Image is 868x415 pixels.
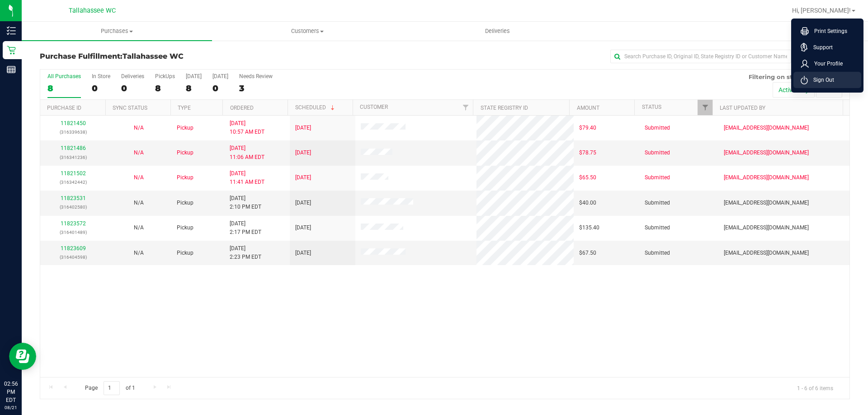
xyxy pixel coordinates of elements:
[121,73,144,79] div: Deliveries
[793,72,861,88] li: Sign Out
[134,124,144,132] button: N/A
[46,178,100,187] p: (316342442)
[579,249,596,257] span: $67.50
[809,59,843,68] span: Your Profile
[177,124,193,132] span: Pickup
[295,249,311,257] span: [DATE]
[230,105,254,111] a: Ordered
[473,27,522,35] span: Deliveries
[645,149,670,157] span: Submitted
[186,83,202,93] div: 8
[212,73,228,79] div: [DATE]
[47,83,81,93] div: 8
[724,173,809,182] span: [EMAIL_ADDRESS][DOMAIN_NAME]
[61,145,86,151] a: 11821486
[134,250,144,256] span: Not Applicable
[47,105,81,111] a: Purchase ID
[239,83,273,93] div: 3
[155,83,175,93] div: 8
[104,381,120,395] input: 1
[22,27,212,35] span: Purchases
[46,153,100,162] p: (316341236)
[212,27,402,35] span: Customers
[134,200,144,206] span: Not Applicable
[230,119,264,136] span: [DATE] 10:57 AM EDT
[22,22,212,41] a: Purchases
[212,83,228,93] div: 0
[724,149,809,157] span: [EMAIL_ADDRESS][DOMAIN_NAME]
[610,50,791,63] input: Search Purchase ID, Original ID, State Registry ID or Customer Name...
[9,343,36,370] iframe: Resource center
[212,22,402,41] a: Customers
[295,104,336,111] a: Scheduled
[155,73,175,79] div: PickUps
[121,83,144,93] div: 0
[577,105,599,111] a: Amount
[186,73,202,79] div: [DATE]
[46,128,100,136] p: (316339638)
[134,173,144,182] button: N/A
[61,120,86,126] a: 11821450
[792,7,851,14] span: Hi, [PERSON_NAME]!
[61,220,86,227] a: 11823572
[177,224,193,232] span: Pickup
[230,194,261,211] span: [DATE] 2:10 PM EDT
[295,149,311,157] span: [DATE]
[295,199,311,207] span: [DATE]
[773,82,815,98] button: Active only
[295,224,311,232] span: [DATE]
[458,100,473,115] a: Filter
[4,404,18,411] p: 08/21
[645,124,670,132] span: Submitted
[230,244,261,261] span: [DATE] 2:23 PM EDT
[46,228,100,237] p: (316401489)
[134,249,144,257] button: N/A
[724,199,809,207] span: [EMAIL_ADDRESS][DOMAIN_NAME]
[724,224,809,232] span: [EMAIL_ADDRESS][DOMAIN_NAME]
[61,245,86,252] a: 11823609
[749,73,807,80] span: Filtering on status:
[645,224,670,232] span: Submitted
[720,105,765,111] a: Last Updated By
[402,22,593,41] a: Deliveries
[642,104,661,110] a: Status
[178,105,191,111] a: Type
[177,199,193,207] span: Pickup
[123,52,184,61] span: Tallahassee WC
[46,203,100,211] p: (316402580)
[134,149,144,156] span: Not Applicable
[134,149,144,157] button: N/A
[134,199,144,207] button: N/A
[7,65,16,74] inline-svg: Reports
[40,52,310,61] h3: Purchase Fulfillment:
[360,104,388,110] a: Customer
[645,199,670,207] span: Submitted
[239,73,273,79] div: Needs Review
[230,169,264,187] span: [DATE] 11:41 AM EDT
[230,144,264,161] span: [DATE] 11:06 AM EDT
[61,195,86,201] a: 11823531
[295,124,311,132] span: [DATE]
[801,43,858,52] a: Support
[808,75,834,84] span: Sign Out
[808,43,833,52] span: Support
[809,27,847,36] span: Print Settings
[69,7,116,14] span: Tallahassee WC
[177,249,193,257] span: Pickup
[92,73,110,79] div: In Store
[481,105,528,111] a: State Registry ID
[77,381,142,395] span: Page of 1
[724,124,809,132] span: [EMAIL_ADDRESS][DOMAIN_NAME]
[579,199,596,207] span: $40.00
[579,124,596,132] span: $79.40
[46,253,100,261] p: (316404598)
[113,105,147,111] a: Sync Status
[790,381,840,395] span: 1 - 6 of 6 items
[134,125,144,131] span: Not Applicable
[134,224,144,232] button: N/A
[579,149,596,157] span: $78.75
[645,249,670,257] span: Submitted
[134,174,144,181] span: Not Applicable
[230,219,261,237] span: [DATE] 2:17 PM EDT
[579,224,599,232] span: $135.40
